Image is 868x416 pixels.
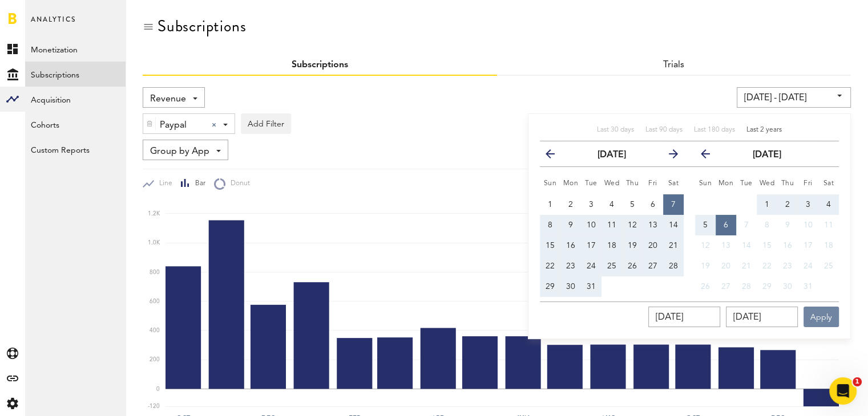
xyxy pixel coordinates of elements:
span: 7 [671,201,676,209]
span: 21 [742,262,751,270]
span: Last 2 years [746,127,782,133]
text: -120 [148,403,160,409]
button: 25 [601,256,622,276]
button: 2 [777,194,798,215]
button: 9 [560,215,581,235]
button: 27 [716,276,736,297]
span: 21 [669,242,678,250]
button: 21 [736,256,757,276]
span: 17 [804,242,813,250]
small: Friday [648,180,657,187]
span: 6 [724,221,728,229]
button: 21 [663,235,684,256]
span: Last 180 days [694,127,735,133]
button: 11 [818,215,839,235]
small: Friday [804,180,813,187]
button: 24 [581,256,601,276]
button: 13 [716,235,736,256]
span: 5 [630,201,635,209]
span: 20 [648,242,657,250]
button: 20 [643,235,663,256]
span: 10 [587,221,596,229]
button: 15 [540,235,560,256]
small: Saturday [823,180,834,187]
span: Donut [225,179,250,189]
button: 7 [663,194,684,215]
span: Group by App [150,142,209,161]
button: 24 [798,256,818,276]
span: 12 [701,242,710,250]
button: 16 [560,235,581,256]
button: 26 [695,276,716,297]
text: 0 [156,386,160,392]
span: 27 [648,262,657,270]
button: 17 [798,235,818,256]
span: 5 [703,221,708,229]
a: Acquisition [25,87,126,112]
span: 27 [721,283,730,291]
button: 8 [757,215,777,235]
span: 19 [628,242,637,250]
button: 15 [757,235,777,256]
span: 25 [607,262,616,270]
img: trash_awesome_blue.svg [146,120,153,128]
span: 18 [824,242,833,250]
button: Apply [804,307,839,327]
span: Bar [190,179,205,189]
button: 6 [716,215,736,235]
span: 16 [566,242,575,250]
button: 5 [622,194,643,215]
span: 4 [826,201,831,209]
button: 11 [601,215,622,235]
span: 25 [824,262,833,270]
a: Monetization [25,36,126,62]
span: 30 [783,283,792,291]
text: 1.0K [148,240,160,246]
button: 29 [540,276,560,297]
button: 12 [695,235,716,256]
span: 29 [762,283,772,291]
button: 10 [581,215,601,235]
button: 14 [663,215,684,235]
div: Subscriptions [158,17,246,35]
span: 8 [765,221,769,229]
button: 20 [716,256,736,276]
span: 24 [587,262,596,270]
small: Monday [563,180,579,187]
button: 10 [798,215,818,235]
small: Sunday [544,180,557,187]
span: 28 [669,262,678,270]
button: 2 [560,194,581,215]
span: Line [154,179,172,189]
span: 9 [568,221,573,229]
button: 28 [736,276,757,297]
div: Clear [212,123,216,127]
button: Add Filter [241,113,291,134]
span: 19 [701,262,710,270]
strong: [DATE] [597,150,626,160]
span: 15 [546,242,555,250]
span: 8 [548,221,552,229]
input: __/__/____ [648,307,720,327]
button: 6 [643,194,663,215]
span: 1 [548,201,552,209]
span: 23 [566,262,575,270]
a: Cohorts [25,112,126,137]
button: 13 [643,215,663,235]
span: 24 [804,262,813,270]
span: 31 [587,283,596,291]
button: 30 [777,276,798,297]
span: Support [23,8,64,18]
span: 31 [804,283,813,291]
span: Revenue [150,89,186,109]
button: 3 [581,194,601,215]
small: Tuesday [585,180,597,187]
text: 400 [150,328,160,333]
span: Paypal [160,116,203,135]
a: Custom Reports [25,137,126,162]
button: 31 [798,276,818,297]
text: 800 [150,270,160,275]
span: Last 90 days [645,127,683,133]
button: 31 [581,276,601,297]
small: Thursday [781,180,794,187]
